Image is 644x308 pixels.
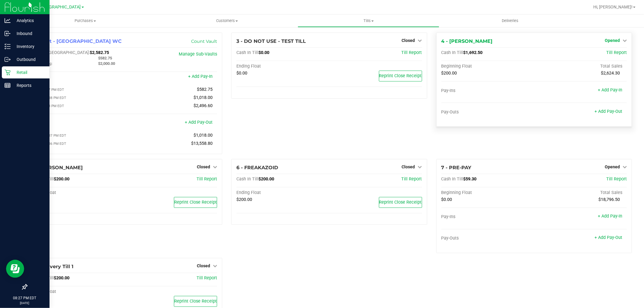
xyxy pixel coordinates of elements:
[593,5,633,9] span: Hi, [PERSON_NAME]!
[441,214,534,220] div: Pay-Ins
[441,64,534,69] div: Beginning Float
[606,50,627,55] a: Till Report
[441,190,534,195] div: Beginning Float
[11,56,47,63] p: Outbound
[5,30,11,37] inline-svg: Inbound
[598,197,620,202] span: $18,796.50
[11,69,47,76] p: Retail
[191,39,217,44] a: Count Vault
[594,235,622,240] a: + Add Pay-Out
[236,71,247,76] span: $0.00
[32,190,124,195] div: Ending Float
[402,176,422,182] a: Till Report
[439,14,581,27] a: Deliveries
[197,263,210,268] span: Closed
[54,275,69,281] span: $200.00
[174,299,217,304] span: Reprint Close Receipt
[463,176,477,182] span: $59.30
[379,197,422,208] button: Reprint Close Receipt
[40,5,81,10] span: [GEOGRAPHIC_DATA]
[402,38,415,43] span: Closed
[441,110,534,115] div: Pay-Outs
[601,71,620,76] span: $2,624.30
[5,17,11,24] inline-svg: Analytics
[179,52,217,57] a: Manage Sub-Vaults
[379,71,422,81] button: Reprint Close Receipt
[236,64,329,69] div: Ending Float
[441,38,493,44] span: 4 - [PERSON_NAME]
[197,87,213,92] span: $582.75
[463,50,483,55] span: $1,692.50
[174,197,217,208] button: Reprint Close Receipt
[441,197,452,202] span: $0.00
[188,74,213,79] a: + Add Pay-In
[14,14,156,27] a: Purchases
[197,176,217,182] a: Till Report
[236,176,258,182] span: Cash In Till
[32,75,124,80] div: Pay-Ins
[11,43,47,50] p: Inventory
[236,165,278,170] span: 6 - FREAKAZOID
[441,71,457,76] span: $200.00
[54,176,69,182] span: $200.00
[5,43,11,49] inline-svg: Inventory
[258,176,274,182] span: $200.00
[5,69,11,75] inline-svg: Retail
[156,14,298,27] a: Customers
[90,50,109,55] span: $2,582.75
[3,301,47,305] p: [DATE]
[197,275,217,281] a: Till Report
[379,73,422,78] span: Reprint Close Receipt
[32,264,73,269] span: 8 - Delivery Till 1
[598,214,622,219] a: + Add Pay-In
[258,50,269,55] span: $0.00
[534,64,627,69] div: Total Sales
[298,14,439,27] a: Tills
[605,164,620,169] span: Opened
[441,176,463,182] span: Cash In Till
[494,18,527,24] span: Deliveries
[236,50,258,55] span: Cash In Till
[298,18,439,24] span: Tills
[194,103,213,108] span: $2,496.60
[11,82,47,89] p: Reports
[606,176,627,182] span: Till Report
[3,295,47,301] p: 08:27 PM EDT
[441,50,463,55] span: Cash In Till
[11,30,47,37] p: Inbound
[32,165,83,170] span: 5 - [PERSON_NAME]
[197,164,210,169] span: Closed
[98,56,112,60] span: $582.75
[598,87,622,93] a: + Add Pay-In
[6,260,24,278] iframe: Resource center
[236,197,252,202] span: $200.00
[5,82,11,88] inline-svg: Reports
[14,18,156,24] span: Purchases
[32,120,124,126] div: Pay-Outs
[174,296,217,307] button: Reprint Close Receipt
[534,190,627,195] div: Total Sales
[441,236,534,241] div: Pay-Outs
[379,200,422,205] span: Reprint Close Receipt
[402,50,422,55] a: Till Report
[174,200,217,205] span: Reprint Close Receipt
[236,38,306,44] span: 3 - DO NOT USE - TEST TILL
[156,18,297,24] span: Customers
[194,95,213,100] span: $1,018.00
[32,289,124,294] div: Ending Float
[594,109,622,114] a: + Add Pay-Out
[185,120,213,125] a: + Add Pay-Out
[98,61,115,66] span: $2,000.00
[191,141,213,146] span: $13,558.80
[236,190,329,195] div: Ending Float
[441,165,472,170] span: 7 - PRE-PAY
[441,88,534,94] div: Pay-Ins
[32,38,122,44] span: 1 - Vault - [GEOGRAPHIC_DATA] WC
[5,56,11,62] inline-svg: Outbound
[605,38,620,43] span: Opened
